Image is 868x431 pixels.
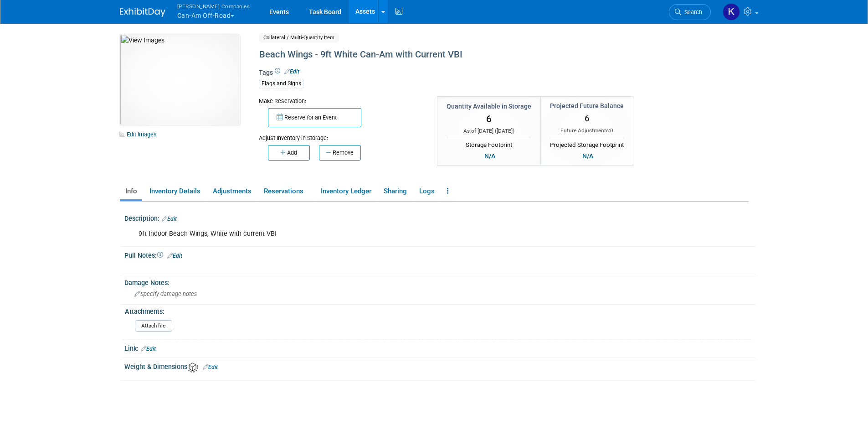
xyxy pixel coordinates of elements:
div: Storage Footprint [447,138,531,150]
div: Projected Storage Footprint [550,138,624,150]
img: ExhibitDay [120,8,165,17]
a: Search [669,4,711,20]
a: Sharing [378,183,412,199]
img: Asset Weight and Dimensions [188,363,198,373]
div: Damage Notes: [124,276,755,287]
a: Edit [162,216,177,222]
img: Kristen Key [723,3,740,21]
div: 9ft Indoor Beach Wings, White with current VBI [132,225,637,243]
span: 6 [486,114,492,125]
a: Info [120,183,142,199]
div: Tags [259,68,673,94]
div: Make Reservation: [259,96,424,105]
div: Quantity Available in Storage [447,102,531,111]
a: Inventory Ledger [315,183,376,199]
a: Edit [167,253,182,259]
span: Collateral / Multi-Quantity Item [259,33,339,42]
a: Edit [284,68,299,75]
button: Remove [319,145,361,161]
a: Logs [414,183,440,199]
a: Adjustments [207,183,257,199]
span: 0 [610,127,613,134]
a: Reservations [258,183,313,199]
div: N/A [580,151,596,161]
div: Projected Future Balance [550,101,624,110]
a: Edit Images [120,129,160,140]
span: 6 [585,113,590,124]
span: Search [681,9,702,16]
div: Link: [124,342,755,353]
div: Weight & Dimensions [124,360,755,372]
div: Pull Notes: [124,249,755,260]
span: [DATE] [497,128,513,134]
a: Inventory Details [144,183,205,199]
span: [PERSON_NAME] Companies [177,1,250,11]
img: View Images [120,34,240,125]
div: N/A [482,151,498,161]
a: Edit [141,346,156,352]
div: Future Adjustments: [550,127,624,135]
button: Reserve for an Event [268,108,361,127]
div: Beach Wings - 9ft White Can-Am with Current VBI [256,47,673,63]
button: Add [268,145,310,161]
div: Adjust Inventory in Storage: [259,127,424,142]
span: Specify damage notes [134,291,197,297]
div: Attachments: [125,305,751,316]
div: Flags and Signs [259,79,304,88]
div: Description: [124,212,755,223]
a: Edit [203,364,218,370]
div: As of [DATE] ( ) [447,127,531,135]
